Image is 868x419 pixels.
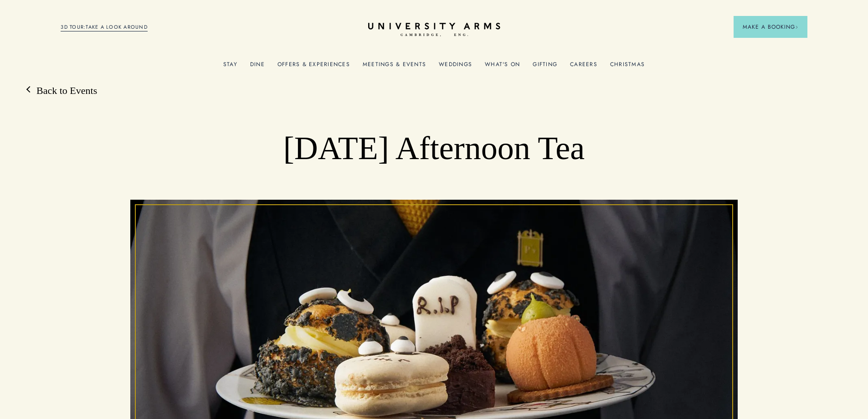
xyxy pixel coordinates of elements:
[250,61,265,73] a: Dine
[734,16,807,38] button: Make a BookingArrow icon
[533,61,557,73] a: Gifting
[61,23,148,31] a: 3D TOUR:TAKE A LOOK AROUND
[191,129,677,168] h1: [DATE] Afternoon Tea
[570,61,597,73] a: Careers
[277,61,350,73] a: Offers & Experiences
[27,84,97,98] a: Back to Events
[439,61,472,73] a: Weddings
[223,61,237,73] a: Stay
[485,61,520,73] a: What's On
[610,61,645,73] a: Christmas
[368,23,500,37] a: Home
[743,23,798,31] span: Make a Booking
[795,26,798,29] img: Arrow icon
[363,61,426,73] a: Meetings & Events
